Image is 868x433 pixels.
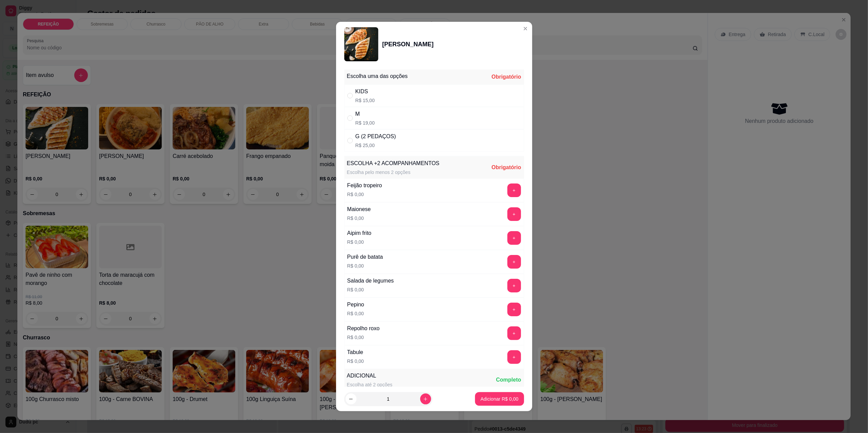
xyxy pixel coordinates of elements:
[347,239,372,245] p: R$ 0,00
[507,231,521,245] button: add
[347,358,364,365] p: R$ 0,00
[496,376,521,384] div: Completo
[480,396,518,402] p: Adicionar R$ 0,00
[344,27,378,61] img: product-image
[507,279,521,292] button: add
[507,350,521,364] button: add
[347,159,440,167] div: ESCOLHA +2 ACOMPANHAMENTOS
[507,183,521,197] button: add
[347,301,364,309] div: Pepino
[491,73,521,81] div: Obrigatório
[356,119,375,126] p: R$ 19,00
[347,310,364,317] p: R$ 0,00
[520,23,531,34] button: Close
[347,169,440,176] div: Escolha pelo menos 2 opções
[507,207,521,221] button: add
[347,181,382,190] div: Feijão tropeiro
[356,132,396,141] div: G (2 PEDAÇOS)
[347,381,393,388] div: Escolha até 2 opções
[491,163,521,172] div: Obrigatório
[347,215,371,222] p: R$ 0,00
[356,110,375,118] div: M
[347,372,393,380] div: ADICIONAL
[420,394,431,404] button: increase-product-quantity
[347,334,380,341] p: R$ 0,00
[356,97,375,104] p: R$ 15,00
[347,253,383,261] div: Purê de batata
[507,255,521,269] button: add
[346,394,357,404] button: decrease-product-quantity
[507,303,521,316] button: add
[347,205,371,213] div: Maionese
[382,39,434,49] div: [PERSON_NAME]
[356,142,396,149] p: R$ 25,00
[347,277,394,285] div: Salada de legumes
[347,286,394,293] p: R$ 0,00
[347,72,408,80] div: Escolha uma das opções
[347,348,364,356] div: Tabule
[347,191,382,198] p: R$ 0,00
[475,392,524,406] button: Adicionar R$ 0,00
[347,262,383,269] p: R$ 0,00
[507,326,521,340] button: add
[347,324,380,333] div: Repolho roxo
[356,87,375,96] div: KIDS
[347,229,372,237] div: Aipim frito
